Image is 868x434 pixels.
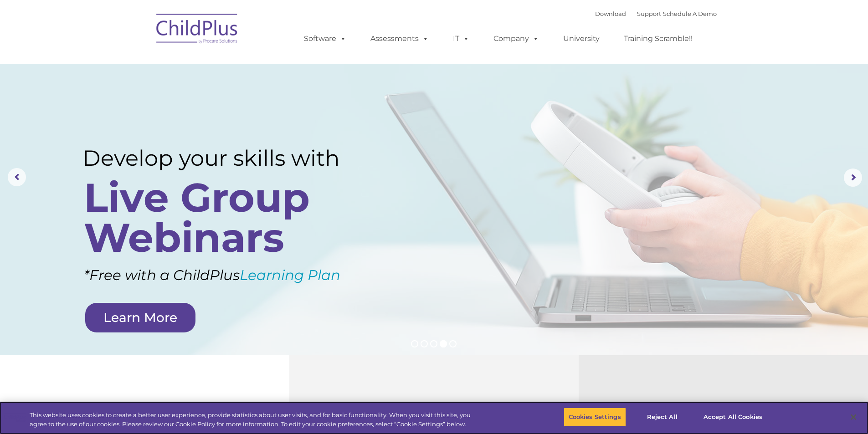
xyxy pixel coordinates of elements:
font: | [595,10,717,17]
span: Phone number [127,97,165,104]
a: Company [484,30,548,48]
span: Last name [127,60,154,67]
a: Download [595,10,626,17]
div: This website uses cookies to create a better user experience, provide statistics about user visit... [30,411,478,429]
rs-layer: Develop your skills with [82,145,370,171]
a: Software [295,30,355,48]
a: Support [637,10,661,17]
rs-layer: Live Group Webinars [84,178,366,258]
a: Learning Plan [240,266,340,284]
a: Training Scramble!! [615,30,702,48]
img: ChildPlus by Procare Solutions [152,7,243,53]
rs-layer: *Free with a ChildPlus [84,262,390,288]
button: Reject All [634,408,691,427]
button: Accept All Cookies [699,408,767,427]
button: Cookies Settings [564,408,626,427]
a: Learn More [85,303,195,332]
a: University [554,30,609,48]
a: Schedule A Demo [663,10,717,17]
a: Assessments [361,30,438,48]
button: Close [843,407,863,427]
a: IT [444,30,478,48]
